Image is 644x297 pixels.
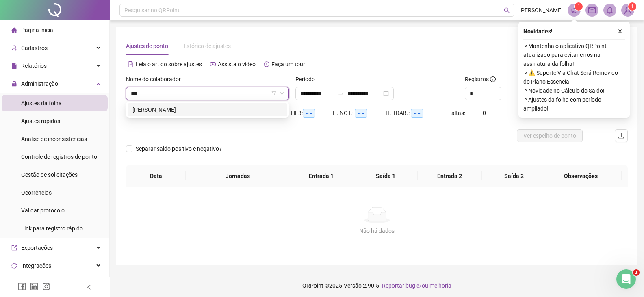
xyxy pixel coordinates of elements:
th: Saída 2 [482,165,546,187]
span: upload [618,132,624,139]
span: Cadastros [21,45,48,51]
span: facebook [18,282,26,290]
span: Relatórios [21,63,47,69]
span: Leia o artigo sobre ajustes [136,61,202,67]
span: Assista o vídeo [218,61,256,67]
span: export [11,245,17,251]
span: bell [606,7,614,14]
th: Entrada 1 [289,165,353,187]
span: close [617,28,623,34]
span: Versão [344,282,362,289]
sup: 1 [575,2,583,11]
span: Controle de registros de ponto [21,154,97,160]
span: Separar saldo positivo e negativo? [132,144,225,153]
span: home [11,27,17,33]
span: linkedin [30,282,38,290]
div: [PERSON_NAME] [132,105,282,114]
th: Entrada 2 [418,165,482,187]
span: swap-right [338,90,344,97]
sup: Atualize o seu contato no menu Meus Dados [628,2,636,11]
span: notification [570,7,578,14]
div: Não há dados [136,226,618,235]
span: left [86,284,92,290]
span: ⚬ Novidade no Cálculo do Saldo! [523,86,625,95]
span: search [504,7,510,13]
span: [PERSON_NAME] [519,6,563,15]
span: ⚬ Mantenha o aplicativo QRPoint atualizado para evitar erros na assinatura da folha! [523,41,625,68]
div: FELIPE PEREIRA DE BRITO [128,103,287,116]
button: Ver espelho de ponto [517,129,583,142]
span: Análise de inconsistências [21,136,87,142]
span: --:-- [411,109,423,118]
span: 0 [483,110,486,116]
span: Observações [546,171,615,180]
iframe: Intercom live chat [616,269,636,289]
span: mail [588,7,596,14]
span: --:-- [355,109,367,118]
span: history [264,61,269,67]
label: Período [295,75,320,84]
span: Registros [465,75,496,84]
div: HE 3: [291,108,333,118]
th: Jornadas [186,165,289,187]
span: Ajustes rápidos [21,118,60,124]
span: --:-- [303,109,315,118]
span: down [280,91,284,96]
th: Saída 1 [353,165,418,187]
span: sync [11,263,17,269]
span: Gestão de solicitações [21,171,78,178]
span: Página inicial [21,27,54,33]
span: 1 [577,4,580,9]
span: instagram [42,282,50,290]
img: 33798 [622,4,634,16]
span: Administração [21,80,58,87]
span: file-text [128,61,134,67]
span: Novidades ! [523,27,553,36]
th: Data [126,165,186,187]
span: file [11,63,17,69]
span: filter [271,91,276,96]
span: Integrações [21,262,51,269]
span: ⚬ Ajustes da folha com período ampliado! [523,95,625,113]
span: Histórico de ajustes [181,43,231,49]
span: 1 [631,4,634,9]
span: Exportações [21,245,53,251]
span: user-add [11,45,17,51]
span: youtube [210,61,216,67]
div: H. TRAB.: [386,108,448,118]
span: Faltas: [448,110,466,116]
span: lock [11,81,17,87]
span: 1 [633,269,640,276]
span: Link para registro rápido [21,225,83,232]
span: Faça um tour [271,61,305,67]
div: H. NOT.: [333,108,386,118]
span: Ajustes de ponto [126,43,168,49]
span: Reportar bug e/ou melhoria [382,282,451,289]
span: ⚬ ⚠️ Suporte Via Chat Será Removido do Plano Essencial [523,68,625,86]
th: Observações [540,165,622,187]
span: Validar protocolo [21,207,65,214]
span: Ajustes da folha [21,100,62,106]
label: Nome do colaborador [126,75,186,84]
span: to [338,90,344,97]
span: info-circle [490,76,496,82]
span: Ocorrências [21,189,52,196]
